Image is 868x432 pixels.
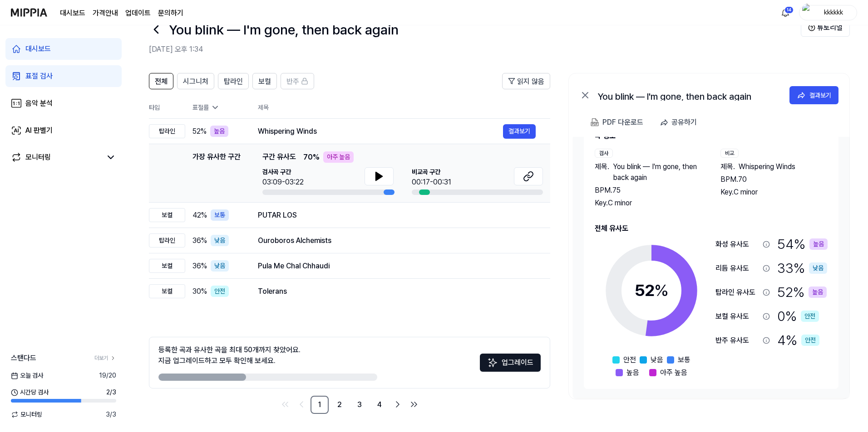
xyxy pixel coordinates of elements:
button: 반주 [281,73,314,89]
a: 모니터링 [11,152,102,163]
h2: [DATE] 오후 1:34 [149,44,801,55]
span: 탑라인 [224,76,243,87]
span: 2 / 3 [106,388,116,397]
a: 2 [330,396,349,414]
div: 52 [635,278,669,303]
div: 높음 [809,238,828,250]
a: 대시보드 [5,38,122,60]
button: profilekkkkkk [799,5,857,20]
div: 보컬 유사도 [715,311,759,322]
button: PDF 다운로드 [589,113,645,131]
div: 공유하기 [671,116,697,128]
div: 03:09-03:22 [262,177,304,188]
div: 안전 [211,286,229,297]
div: 결과보기 [809,90,831,100]
span: 보컬 [258,76,271,87]
span: 읽지 않음 [517,76,544,87]
img: PDF Download [591,118,599,126]
span: 보통 [678,354,690,365]
span: 아주 높음 [660,367,687,378]
a: Go to last page [407,397,421,412]
img: profile [802,4,813,22]
span: 42 % [192,210,207,221]
span: 안전 [623,354,636,365]
span: 오늘 검사 [11,371,43,380]
button: 전체 [149,73,173,89]
div: 33 % [777,258,827,278]
div: 낮음 [809,262,827,274]
div: 등록한 곡과 유사한 곡을 최대 50개까지 찾았어요. 지금 업그레이드하고 모두 확인해 보세요. [158,345,301,366]
a: 1 [311,396,329,414]
span: Whispering Winds [739,161,795,172]
a: AI 판별기 [5,120,122,141]
button: 가격안내 [93,8,118,19]
div: 높음 [809,286,827,298]
th: 타입 [149,97,185,119]
a: 4 [370,396,389,414]
span: 낮음 [651,354,663,365]
div: 탑라인 유사도 [715,287,759,298]
span: 52 % [192,126,207,137]
span: 시그니처 [183,76,208,87]
button: 업그레이드 [480,354,541,372]
a: Go to next page [390,397,405,412]
span: 19 / 20 [99,371,116,380]
div: 음악 분석 [25,98,53,109]
span: 반주 [286,76,299,87]
div: 높음 [210,126,228,137]
div: 가장 유사한 구간 [192,151,241,195]
button: 결과보기 [503,124,536,139]
a: 곡 정보검사제목.You blink — I'm gone, then back againBPM.75Key.C minor비교제목.Whispering WindsBPM.70Key.C m... [573,137,849,398]
div: 모니터링 [25,152,51,163]
span: 스탠다드 [11,353,36,364]
span: 시간당 검사 [11,388,49,397]
a: 3 [350,396,369,414]
th: 제목 [258,97,550,118]
div: BPM. 75 [595,185,702,196]
img: 알림 [780,7,791,18]
span: 36 % [192,235,207,246]
div: 보통 [211,209,229,221]
a: 업데이트 [125,8,151,19]
span: 검사곡 구간 [262,167,304,177]
div: PUTAR LOS [258,210,536,221]
div: 안전 [801,311,819,322]
div: AI 판별기 [25,125,53,136]
button: 공유하기 [656,113,704,131]
span: 70 % [303,152,320,163]
div: 14 [784,6,794,14]
span: 30 % [192,286,207,297]
div: Key. C minor [720,187,828,198]
a: Go to previous page [294,397,309,412]
div: 54 % [777,234,828,254]
h1: You blink — I'm gone, then back again [169,19,399,40]
button: 탑라인 [218,73,249,89]
div: PDF 다운로드 [602,116,643,128]
span: % [654,281,669,300]
div: 반주 유사도 [715,335,759,346]
h2: 전체 유사도 [595,223,828,234]
div: 검사 [595,149,613,158]
a: 대시보드 [60,8,85,19]
a: 표절 검사 [5,65,122,87]
button: 읽지 않음 [502,73,550,89]
div: 4 % [777,330,819,350]
a: Sparkles업그레이드 [480,361,541,370]
span: 모니터링 [11,410,42,419]
span: You blink — I'm gone, then back again [613,161,702,183]
div: 52 % [777,282,827,302]
span: 3 / 3 [106,410,116,419]
div: kkkkkk [816,7,851,17]
img: Sparkles [487,357,498,368]
div: 탑라인 [149,124,185,138]
div: 보컬 [149,208,185,222]
button: 알림14 [778,5,793,20]
button: 시그니처 [177,73,214,89]
div: Whispering Winds [258,126,503,137]
div: 표절 검사 [25,71,53,82]
div: 보컬 [149,259,185,273]
div: 낮음 [211,260,229,272]
div: 비교 [720,149,739,158]
span: 제목 . [595,161,609,183]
